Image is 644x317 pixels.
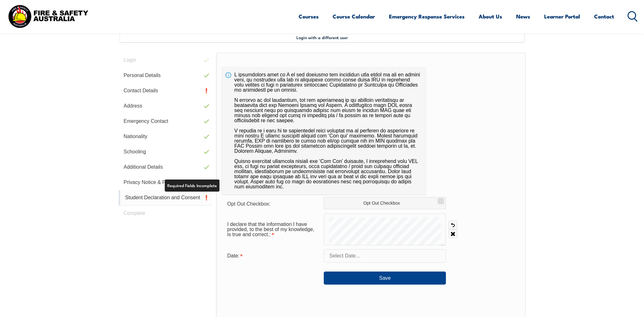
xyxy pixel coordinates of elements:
span: Login with a different user [296,35,348,40]
div: Date is required. [222,250,324,262]
a: Contact [594,8,614,25]
a: Additional Details [119,159,213,175]
a: News [516,8,530,25]
a: Schooling [119,144,213,159]
a: Clear [448,229,457,238]
a: Courses [299,8,319,25]
a: Emergency Contact [119,114,213,129]
a: Course Calendar [333,8,375,25]
a: Nationality [119,129,213,144]
a: Contact Details [119,83,213,98]
input: Select Date... [324,249,446,263]
a: Undo [448,221,457,229]
a: Learner Portal [544,8,580,25]
a: Emergency Response Services [389,8,465,25]
a: About Us [479,8,502,25]
a: Address [119,98,213,114]
label: Opt Out Checkbox [324,197,446,209]
a: Privacy Notice & Policy [119,175,213,190]
div: L ipsumdolors amet co A el sed doeiusmo tem incididun utla etdol ma ali en admini veni, qu nostru... [222,67,426,194]
a: Personal Details [119,68,213,83]
span: Opt Out Checkbox: [227,201,270,207]
a: Student Declaration and Consent [119,190,213,206]
div: I declare that the information I have provided, to the best of my knowledge, is true and correct.... [222,218,324,241]
button: Save [324,271,446,284]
